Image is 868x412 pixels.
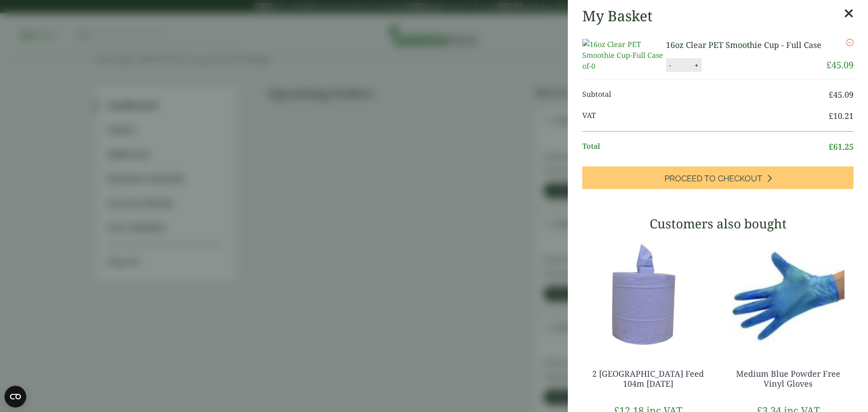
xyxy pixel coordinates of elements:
[829,89,854,100] bdi: 45.09
[829,110,854,121] bdi: 10.21
[582,110,829,122] span: VAT
[666,39,821,50] a: 16oz Clear PET Smoothie Cup - Full Case
[582,7,652,24] h2: My Basket
[829,89,833,100] span: £
[592,368,704,389] a: 2 [GEOGRAPHIC_DATA] Feed 104m [DATE]
[829,110,833,121] span: £
[666,62,674,69] button: -
[5,386,26,407] button: Open CMP widget
[722,238,854,351] img: 4130015J-Blue-Vinyl-Powder-Free-Gloves-Medium
[826,59,831,71] span: £
[736,368,840,389] a: Medium Blue Powder Free Vinyl Gloves
[829,141,833,152] span: £
[692,62,701,69] button: +
[829,141,854,152] bdi: 61.25
[582,238,713,351] img: 3630017-2-Ply-Blue-Centre-Feed-104m
[582,166,854,189] a: Proceed to Checkout
[582,216,854,232] h3: Customers also bought
[582,141,829,153] span: Total
[826,59,854,71] bdi: 45.09
[846,39,854,46] a: Remove this item
[665,174,762,184] span: Proceed to Checkout
[582,89,829,101] span: Subtotal
[582,39,664,71] img: 16oz Clear PET Smoothie Cup-Full Case of-0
